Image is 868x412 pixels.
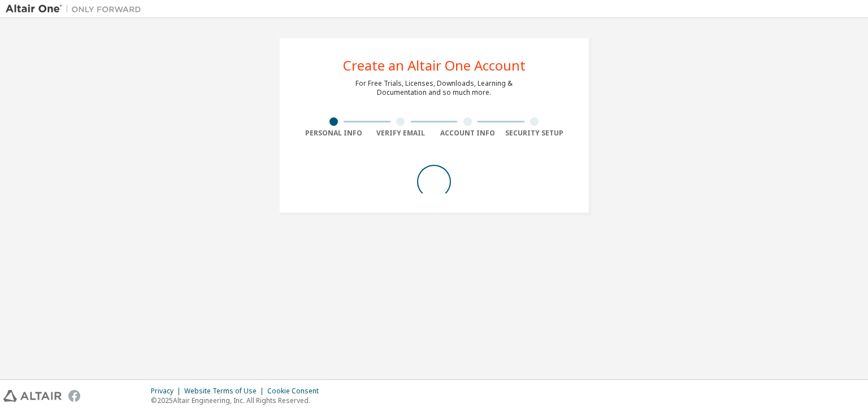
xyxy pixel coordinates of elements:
[434,129,501,138] div: Account Info
[184,387,267,396] div: Website Terms of Use
[6,3,147,15] img: Altair One
[355,79,513,97] div: For Free Trials, Licenses, Downloads, Learning & Documentation and so much more.
[151,387,184,396] div: Privacy
[68,390,80,402] img: facebook.svg
[151,396,325,405] p: © 2025 Altair Engineering, Inc. All Rights Reserved.
[501,129,568,138] div: Security Setup
[367,129,435,138] div: Verify Email
[267,387,325,396] div: Cookie Consent
[343,59,526,72] div: Create an Altair One Account
[3,390,62,402] img: altair_logo.svg
[300,129,367,138] div: Personal Info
